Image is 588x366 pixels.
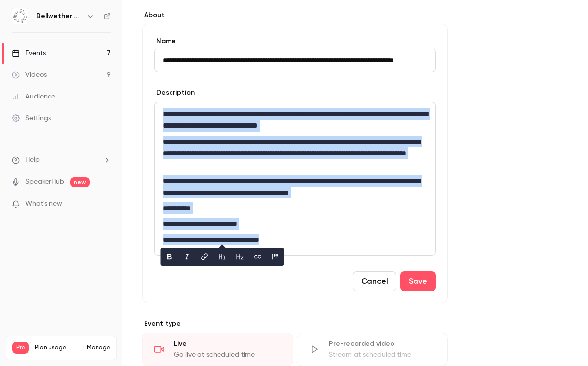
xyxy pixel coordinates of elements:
[12,342,29,354] span: Pro
[329,339,436,349] div: Pre-recorded video
[12,113,51,123] div: Settings
[197,249,213,265] button: link
[25,199,62,209] span: What's new
[174,339,281,349] div: Live
[12,155,111,165] li: help-dropdown-opener
[142,333,293,366] div: LiveGo live at scheduled time
[400,271,436,291] button: Save
[329,350,436,360] div: Stream at scheduled time
[12,8,28,24] img: Bellwether Coffee
[353,271,396,291] button: Cancel
[297,333,448,366] div: Pre-recorded videoStream at scheduled time
[35,344,81,352] span: Plan usage
[155,102,435,255] div: editor
[87,344,110,352] a: Manage
[162,249,177,265] button: bold
[142,319,448,329] p: Event type
[154,88,195,98] label: Description
[142,10,448,20] label: About
[25,155,40,165] span: Help
[12,49,46,58] div: Events
[25,177,64,187] a: SpeakerHub
[70,177,90,187] span: new
[36,11,82,21] h6: Bellwether Coffee
[12,92,55,101] div: Audience
[154,102,436,256] section: description
[179,249,195,265] button: italic
[174,350,281,360] div: Go live at scheduled time
[12,70,47,80] div: Videos
[268,249,283,265] button: blockquote
[154,36,436,46] label: Name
